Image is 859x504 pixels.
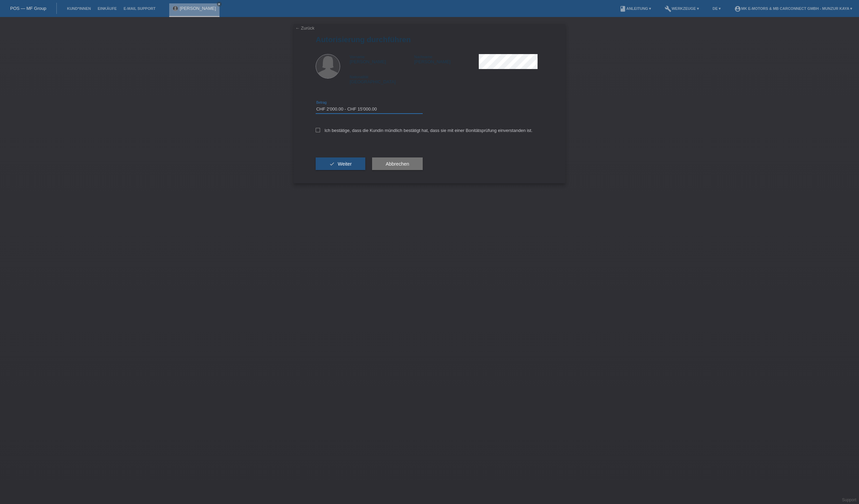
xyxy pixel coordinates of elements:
[350,75,368,79] span: Nationalität
[329,161,335,167] i: check
[316,157,365,170] button: check Weiter
[10,6,46,11] a: POS — MF Group
[414,54,479,64] div: [PERSON_NAME]
[414,55,432,59] span: Nachname
[734,5,741,12] i: account_circle
[217,2,221,6] i: close
[64,6,94,11] a: Kund*innen
[180,6,216,11] a: [PERSON_NAME]
[338,161,352,167] span: Weiter
[619,5,626,12] i: book
[731,6,856,11] a: account_circleMK E-MOTORS & MB CarConnect GmbH - Munzur Kaya ▾
[661,6,702,11] a: buildWerkzeuge ▾
[842,498,856,502] a: Support
[372,157,423,170] button: Abbrechen
[616,6,654,11] a: bookAnleitung ▾
[350,55,365,59] span: Vorname
[217,2,222,6] a: close
[94,6,120,11] a: Einkäufe
[350,54,414,64] div: [PERSON_NAME]
[386,161,409,167] span: Abbrechen
[120,6,159,11] a: E-Mail Support
[709,6,724,11] a: DE ▾
[316,35,543,44] h1: Autorisierung durchführen
[295,26,314,31] a: ← Zurück
[316,128,532,133] label: Ich bestätige, dass die Kundin mündlich bestätigt hat, dass sie mit einer Bonitätsprüfung einvers...
[665,5,671,12] i: build
[350,74,414,84] div: [GEOGRAPHIC_DATA]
